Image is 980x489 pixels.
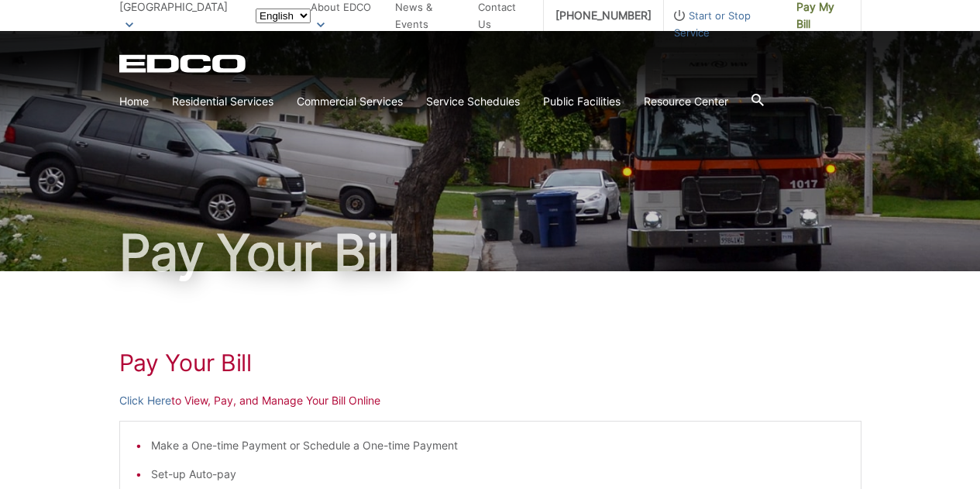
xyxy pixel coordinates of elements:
[119,93,149,110] a: Home
[543,93,621,110] a: Public Facilities
[119,392,861,409] p: to View, Pay, and Manage Your Bill Online
[119,54,248,73] a: EDCD logo. Return to the homepage.
[426,93,520,110] a: Service Schedules
[151,437,845,454] li: Make a One-time Payment or Schedule a One-time Payment
[297,93,403,110] a: Commercial Services
[119,349,861,377] h1: Pay Your Bill
[256,9,311,23] select: Select a language
[119,392,171,409] a: Click Here
[172,93,273,110] a: Residential Services
[151,466,845,483] li: Set-up Auto-pay
[644,93,728,110] a: Resource Center
[119,228,861,277] h1: Pay Your Bill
